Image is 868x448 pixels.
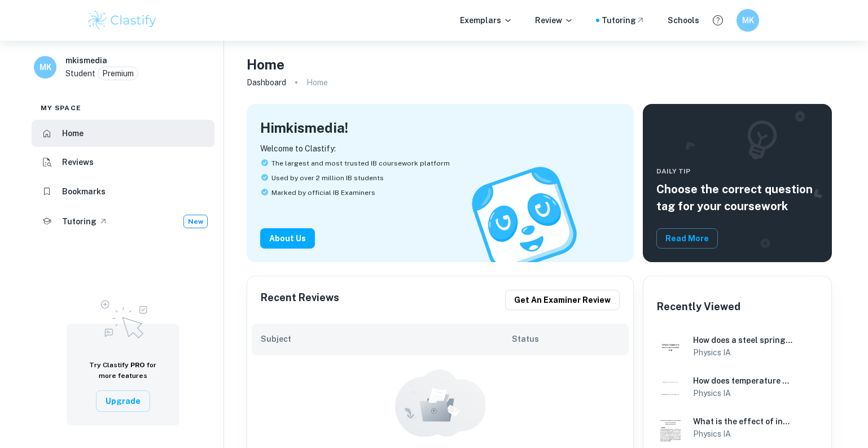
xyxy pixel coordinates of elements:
[306,76,328,89] p: Home
[693,428,793,440] h6: Physics IA
[260,228,315,249] button: About Us
[652,369,822,405] a: Physics IA example thumbnail: How does temperature affect the speed ofHow does temperature affect...
[80,360,166,381] h6: Try Clastify for more features
[102,67,134,80] p: Premium
[95,293,151,342] img: Upgrade to Pro
[271,158,450,168] span: The largest and most trusted IB coursework platform
[62,215,97,228] h6: Tutoring
[96,390,150,412] button: Upgrade
[65,67,95,80] p: Student
[693,346,793,359] h6: Physics IA
[130,361,145,369] span: PRO
[261,333,512,345] h6: Subject
[657,414,684,441] img: Physics IA example thumbnail: What is the effect of increasing tension
[271,188,375,198] span: Marked by official IB Examiners
[652,410,822,446] a: Physics IA example thumbnail: What is the effect of increasing tensionWhat is the effect of incre...
[460,14,512,27] p: Exemplars
[657,373,684,401] img: Physics IA example thumbnail: How does temperature affect the speed of
[271,173,384,183] span: Used by over 2 million IB students
[32,178,214,205] a: Bookmarks
[535,14,573,27] p: Review
[693,334,793,346] h6: How does a steel spring’s temperature (20.0, 40.0, 60.0, 80.0, 100.0°C) affect its spring constan...
[652,328,822,364] a: Physics IA example thumbnail: How does a steel spring’s temperature (2How does a steel spring’s t...
[602,14,645,27] a: Tutoring
[247,54,284,75] h4: Home
[62,127,84,140] h6: Home
[260,142,620,155] p: Welcome to Clastify:
[32,207,214,236] a: TutoringNew
[32,120,214,147] a: Home
[657,299,740,315] h6: Recently Viewed
[693,387,793,399] h6: Physics IA
[62,156,94,168] h6: Reviews
[737,9,759,32] button: MK
[247,75,286,90] a: Dashboard
[656,166,818,176] span: Daily Tip
[657,333,684,360] img: Physics IA example thumbnail: How does a steel spring’s temperature (2
[708,11,727,30] button: Help and Feedback
[656,181,818,215] h5: Choose the correct question tag for your coursework
[86,9,158,32] img: Clastify logo
[260,118,348,138] h4: Hi mkismedia !
[505,290,620,310] button: Get an examiner review
[512,333,620,345] h6: Status
[184,216,207,227] span: New
[656,228,718,249] button: Read More
[693,415,793,428] h6: What is the effect of increasing tension (25 N, 29 N, 33 N, 37 N, 41 N, 45 N, and 49 N) on the fu...
[693,375,793,387] h6: How does temperature affect the speed of sound in water?
[39,61,52,73] h6: MK
[742,14,755,27] h6: MK
[65,54,107,67] h6: mkismedia
[261,290,339,310] h6: Recent Reviews
[41,103,81,113] span: My space
[32,149,214,176] a: Reviews
[62,185,106,198] h6: Bookmarks
[668,14,699,27] a: Schools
